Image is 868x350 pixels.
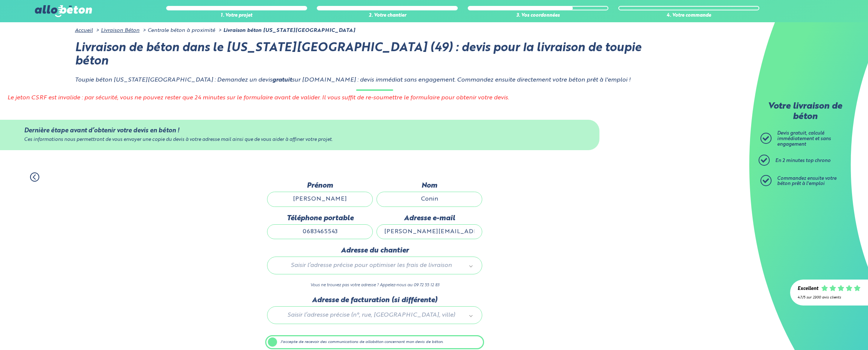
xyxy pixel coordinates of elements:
[272,77,292,83] strong: gratuit
[267,224,373,239] input: ex : 0642930817
[267,282,482,289] p: Vous ne trouvez pas votre adresse ? Appelez-nous au 09 72 55 12 83
[101,28,139,33] a: Livraison Béton
[317,13,458,19] div: 2. Votre chantier
[75,42,674,69] h1: Livraison de béton dans le [US_STATE][GEOGRAPHIC_DATA] (49) : devis pour la livraison de toupie b...
[267,182,373,190] label: Prénom
[377,224,482,239] input: ex : contact@allobeton.fr
[275,261,474,270] a: Saisir l’adresse précise pour optimiser les frais de livraison
[377,192,482,207] input: Quel est votre nom de famille ?
[267,192,373,207] input: Quel est votre prénom ?
[468,13,609,19] div: 3. Vos coordonnées
[267,247,482,255] label: Adresse du chantier
[377,182,482,190] label: Nom
[802,321,860,342] iframe: Help widget launcher
[217,27,355,33] li: Livraison béton [US_STATE][GEOGRAPHIC_DATA]
[265,335,484,349] label: J'accepte de recevoir des communications de allobéton concernant mon devis de béton.
[166,13,307,19] div: 1. Votre projet
[618,13,759,19] div: 4. Votre commande
[35,5,92,17] img: allobéton
[377,214,482,222] label: Adresse e-mail
[75,77,674,83] p: Toupie béton [US_STATE][GEOGRAPHIC_DATA] : Demandez un devis sur [DOMAIN_NAME] : devis immédiat s...
[267,214,373,222] label: Téléphone portable
[24,137,576,143] div: Ces informations nous permettront de vous envoyer une copie du devis à votre adresse mail ainsi q...
[75,28,93,33] a: Accueil
[24,127,576,134] div: Dernière étape avant d’obtenir votre devis en béton !
[141,27,215,33] li: Centrale béton à proximité
[278,261,465,270] span: Saisir l’adresse précise pour optimiser les frais de livraison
